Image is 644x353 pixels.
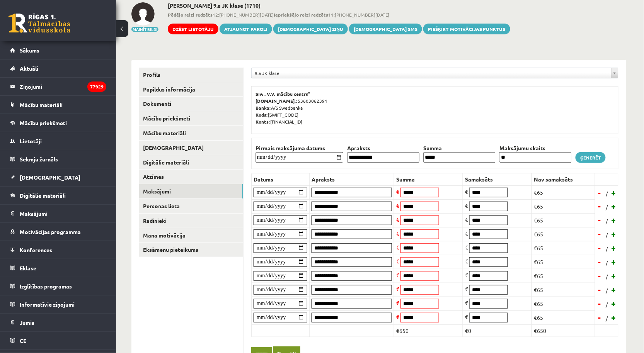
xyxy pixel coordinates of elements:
span: € [396,188,399,195]
th: Summa [421,144,497,152]
a: - [596,214,604,226]
span: / [605,217,609,225]
a: 9.a JK klase [252,68,618,78]
a: + [610,312,618,323]
a: Atjaunot paroli [220,24,272,34]
a: Jumis [10,314,106,331]
span: 12:[PHONE_NUMBER][DATE] 11:[PHONE_NUMBER][DATE] [168,11,510,18]
a: Sākums [10,41,106,59]
a: - [596,312,604,323]
a: Izglītības programas [10,277,106,295]
a: Personas lieta [139,199,243,213]
span: [DEMOGRAPHIC_DATA] [20,174,80,181]
span: € [396,258,399,265]
span: / [605,287,609,295]
img: Ingvars Gailis [131,2,155,25]
span: Jumis [20,319,34,326]
a: Eksāmenu pieteikums [139,243,243,257]
span: € [396,313,399,320]
a: + [610,298,618,309]
th: Maksājumu skaits [497,144,574,152]
span: € [396,285,399,292]
th: Apraksts [310,173,394,185]
a: + [610,270,618,282]
a: Mana motivācija [139,228,243,243]
td: €65 [532,185,595,199]
a: CE [10,332,106,350]
a: [DEMOGRAPHIC_DATA] ziņu [273,24,348,34]
span: Motivācijas programma [20,228,81,235]
span: Sākums [20,47,39,54]
th: Summa [394,173,463,185]
span: € [465,216,468,223]
span: € [465,230,468,237]
a: - [596,298,604,309]
span: € [465,299,468,306]
span: € [396,230,399,237]
b: Konts: [256,119,270,125]
span: € [465,258,468,265]
a: Digitālie materiāli [10,187,106,204]
th: Pirmais maksājuma datums [254,144,345,152]
b: SIA „V.V. mācību centrs” [256,91,311,97]
a: Konferences [10,241,106,259]
td: €650 [532,324,595,337]
button: Mainīt bildi [131,27,158,32]
span: Aktuāli [20,65,38,72]
span: € [465,244,468,251]
th: Nav samaksāts [532,173,595,185]
a: Motivācijas programma [10,223,106,241]
a: Mācību materiāli [139,126,243,140]
span: Izglītības programas [20,283,72,290]
span: / [605,300,609,309]
b: [DOMAIN_NAME].: [256,98,298,104]
a: Dokumenti [139,97,243,111]
a: [DEMOGRAPHIC_DATA] [10,168,106,186]
a: - [596,200,604,212]
a: Maksājumi [139,184,243,199]
span: € [465,272,468,278]
a: Profils [139,68,243,82]
a: + [610,242,618,254]
th: Samaksāts [463,173,532,185]
a: Mācību priekšmeti [139,111,243,126]
a: Aktuāli [10,59,106,77]
p: 53603062391 A/S Swedbanka [SWIFT_CODE] [FINANCIAL_ID] [256,90,614,125]
legend: Ziņojumi [20,78,106,95]
td: €65 [532,283,595,297]
i: 77929 [87,81,106,92]
span: / [605,231,609,239]
span: Mācību priekšmeti [20,119,67,126]
a: [DEMOGRAPHIC_DATA] [139,141,243,155]
td: €65 [532,199,595,213]
td: €65 [532,213,595,227]
td: €65 [532,269,595,283]
td: €650 [394,324,463,337]
span: € [396,299,399,306]
td: €65 [532,255,595,269]
span: Mācību materiāli [20,101,63,108]
a: Lietotāji [10,132,106,150]
span: Konferences [20,246,52,253]
span: € [465,202,468,209]
span: Digitālie materiāli [20,192,66,199]
a: Atzīmes [139,170,243,184]
a: Dzēst lietotāju [168,24,218,34]
th: Datums [252,173,310,185]
a: Maksājumi [10,205,106,222]
b: Kods: [256,112,268,118]
span: / [605,203,609,211]
a: + [610,214,618,226]
a: Mācību materiāli [10,96,106,114]
a: - [596,270,604,282]
span: € [396,202,399,209]
span: / [605,259,609,267]
b: Iepriekšējo reizi redzēts [274,12,328,18]
th: Apraksts [345,144,421,152]
td: €0 [463,324,532,337]
span: 9.a JK klase [255,68,608,78]
span: CE [20,337,26,344]
span: / [605,273,609,281]
td: €65 [532,297,595,311]
a: Piešķirt motivācijas punktus [423,24,510,34]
